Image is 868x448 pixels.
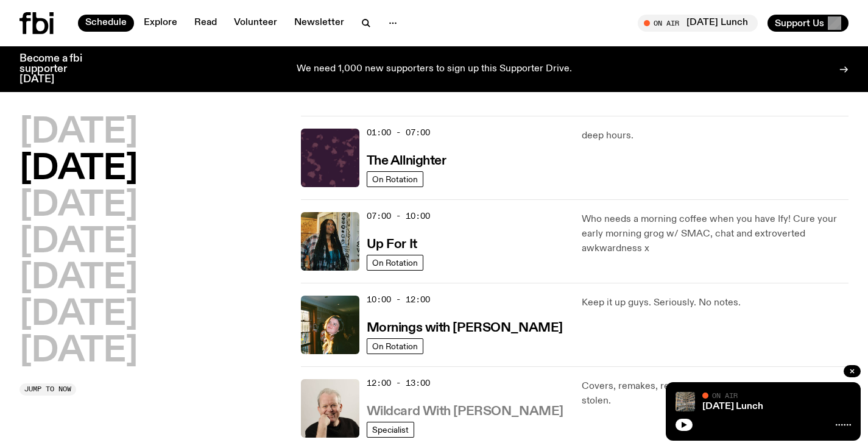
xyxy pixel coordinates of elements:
[676,392,695,411] img: A corner shot of the fbi music library
[19,152,138,187] button: [DATE]
[367,405,563,418] h3: Wildcard With [PERSON_NAME]
[372,174,418,183] span: On Rotation
[712,391,738,399] span: On Air
[367,171,423,187] a: On Rotation
[638,15,758,32] button: On Air[DATE] Lunch
[367,155,446,168] h3: The Allnighter
[702,402,763,411] a: [DATE] Lunch
[301,379,359,438] img: Stuart is smiling charmingly, wearing a black t-shirt against a stark white background.
[136,15,185,32] a: Explore
[582,296,849,310] p: Keep it up guys. Seriously. No notes.
[19,189,138,223] button: [DATE]
[24,386,71,393] span: Jump to now
[19,298,138,332] button: [DATE]
[582,379,849,408] p: Covers, remakes, re-hashes + all things borrowed and stolen.
[367,319,563,335] a: Mornings with [PERSON_NAME]
[767,15,849,32] button: Support Us
[19,335,138,369] button: [DATE]
[227,15,284,32] a: Volunteer
[367,377,430,389] span: 12:00 - 13:00
[297,64,572,75] p: We need 1,000 new supporters to sign up this Supporter Drive.
[367,127,430,138] span: 01:00 - 07:00
[372,258,418,267] span: On Rotation
[367,238,417,251] h3: Up For It
[367,422,414,438] a: Specialist
[367,338,423,354] a: On Rotation
[301,296,359,354] img: Freya smiles coyly as she poses for the image.
[367,152,446,168] a: The Allnighter
[19,383,76,396] button: Jump to now
[367,236,417,251] a: Up For It
[367,322,563,335] h3: Mornings with [PERSON_NAME]
[367,403,563,418] a: Wildcard With [PERSON_NAME]
[301,212,359,271] img: Ify - a Brown Skin girl with black braided twists, looking up to the side with her tongue stickin...
[775,18,824,29] span: Support Us
[287,15,351,32] a: Newsletter
[19,116,138,150] button: [DATE]
[367,294,430,305] span: 10:00 - 12:00
[367,255,423,271] a: On Rotation
[19,226,138,260] button: [DATE]
[78,15,134,32] a: Schedule
[582,129,849,143] p: deep hours.
[19,54,97,85] h3: Become a fbi supporter [DATE]
[187,15,224,32] a: Read
[367,210,430,222] span: 07:00 - 10:00
[19,261,138,296] button: [DATE]
[582,212,849,256] p: Who needs a morning coffee when you have Ify! Cure your early morning grog w/ SMAC, chat and extr...
[372,341,418,350] span: On Rotation
[372,425,409,434] span: Specialist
